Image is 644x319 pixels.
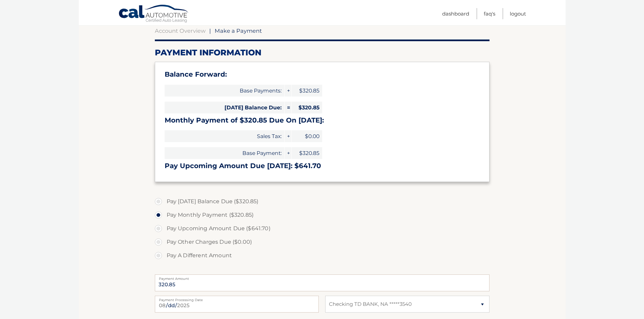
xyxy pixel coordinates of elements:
span: $320.85 [292,147,322,159]
span: + [285,130,291,142]
span: + [285,85,291,97]
a: Cal Automotive [118,4,189,24]
span: Base Payment: [165,147,284,159]
label: Pay A Different Amount [155,249,490,262]
span: = [285,102,291,113]
input: Payment Amount [155,274,490,291]
input: Payment Date [155,296,319,313]
span: Make a Payment [215,27,262,34]
span: + [285,147,291,159]
h3: Balance Forward: [165,70,480,79]
span: $320.85 [292,85,322,97]
h2: Payment Information [155,48,490,58]
label: Pay Monthly Payment ($320.85) [155,208,490,222]
h3: Monthly Payment of $320.85 Due On [DATE]: [165,116,480,125]
label: Pay [DATE] Balance Due ($320.85) [155,195,490,208]
span: [DATE] Balance Due: [165,102,284,113]
a: Account Overview [155,27,206,34]
a: FAQ's [484,8,495,19]
label: Pay Other Charges Due ($0.00) [155,235,490,249]
span: $0.00 [292,130,322,142]
span: | [209,27,211,34]
span: Sales Tax: [165,130,284,142]
span: $320.85 [292,102,322,113]
label: Pay Upcoming Amount Due ($641.70) [155,222,490,235]
a: Logout [510,8,526,19]
span: Base Payments: [165,85,284,97]
h3: Pay Upcoming Amount Due [DATE]: $641.70 [165,162,480,170]
label: Payment Amount [155,274,490,280]
label: Payment Processing Date [155,296,319,301]
a: Dashboard [442,8,469,19]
